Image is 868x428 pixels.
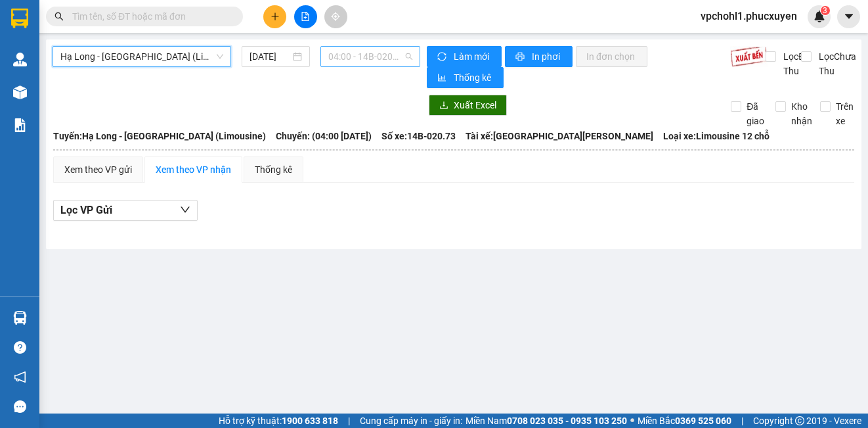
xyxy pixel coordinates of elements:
[13,311,27,325] img: warehouse-icon
[576,46,647,67] button: In đơn chọn
[429,95,507,116] button: downloadXuất Excel
[786,99,817,128] span: Kho nhận
[831,99,859,128] span: Trên xe
[250,49,290,64] input: 13/10/2025
[427,46,502,67] button: syncLàm mới
[271,12,280,21] span: plus
[64,162,132,177] div: Xem theo VP gửi
[11,9,28,28] img: logo-vxr
[515,52,527,62] span: printer
[823,6,827,15] span: 3
[507,416,627,426] strong: 0708 023 035 - 0935 103 250
[360,414,462,428] span: Cung cấp máy in - giấy in:
[843,11,855,22] span: caret-down
[60,202,112,218] span: Lọc VP Gửi
[13,118,27,132] img: solution-icon
[53,131,266,141] b: Tuyến: Hạ Long - [GEOGRAPHIC_DATA] (Limousine)
[328,47,412,66] span: 04:00 - 14B-020.73
[821,6,830,15] sup: 3
[331,12,340,21] span: aim
[427,67,504,88] button: bar-chartThống kê
[814,11,825,22] img: icon-new-feature
[630,418,634,423] span: ⚪️
[219,414,338,428] span: Hỗ trợ kỹ thuật:
[294,5,317,28] button: file-add
[14,341,26,354] span: question-circle
[837,5,860,28] button: caret-down
[301,12,310,21] span: file-add
[663,129,770,143] span: Loại xe: Limousine 12 chỗ
[13,53,27,66] img: warehouse-icon
[454,49,491,64] span: Làm mới
[741,414,743,428] span: |
[13,85,27,99] img: warehouse-icon
[675,416,731,426] strong: 0369 525 060
[276,129,372,143] span: Chuyến: (04:00 [DATE])
[282,416,338,426] strong: 1900 633 818
[532,49,562,64] span: In phơi
[180,204,190,215] span: down
[638,414,731,428] span: Miền Bắc
[690,8,808,24] span: vpchohl1.phucxuyen
[437,52,448,62] span: sync
[348,414,350,428] span: |
[72,9,227,24] input: Tìm tên, số ĐT hoặc mã đơn
[454,70,493,85] span: Thống kê
[263,5,286,28] button: plus
[814,49,858,78] span: Lọc Chưa Thu
[437,73,448,83] span: bar-chart
[53,200,198,221] button: Lọc VP Gửi
[14,371,26,383] span: notification
[60,47,223,66] span: Hạ Long - Hà Nội (Limousine)
[54,12,64,21] span: search
[505,46,573,67] button: printerIn phơi
[156,162,231,177] div: Xem theo VP nhận
[730,46,768,67] img: 9k=
[778,49,812,78] span: Lọc Đã Thu
[255,162,292,177] div: Thống kê
[466,129,653,143] span: Tài xế: [GEOGRAPHIC_DATA][PERSON_NAME]
[741,99,770,128] span: Đã giao
[14,400,26,413] span: message
[466,414,627,428] span: Miền Nam
[324,5,347,28] button: aim
[795,416,804,425] span: copyright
